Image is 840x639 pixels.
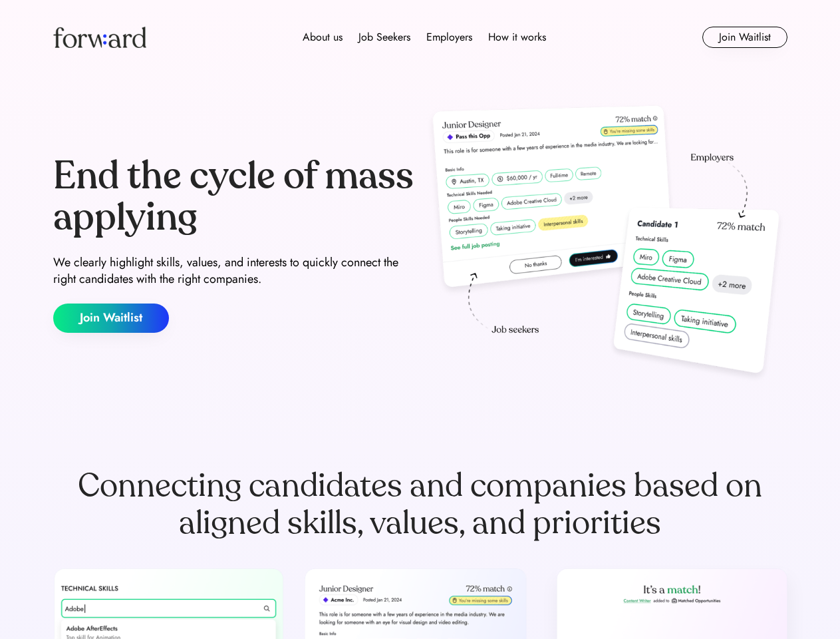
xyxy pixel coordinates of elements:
div: About us [303,29,343,45]
button: Join Waitlist [53,304,169,333]
img: hero-image.png [426,101,787,387]
div: Employers [426,29,472,45]
div: How it works [488,29,546,45]
div: Connecting candidates and companies based on aligned skills, values, and priorities [53,467,787,542]
div: We clearly highlight skills, values, and interests to quickly connect the right candidates with t... [53,254,415,288]
button: Join Waitlist [702,27,787,48]
div: Job Seekers [358,29,410,45]
div: End the cycle of mass applying [53,156,415,238]
img: Forward logo [53,27,146,48]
